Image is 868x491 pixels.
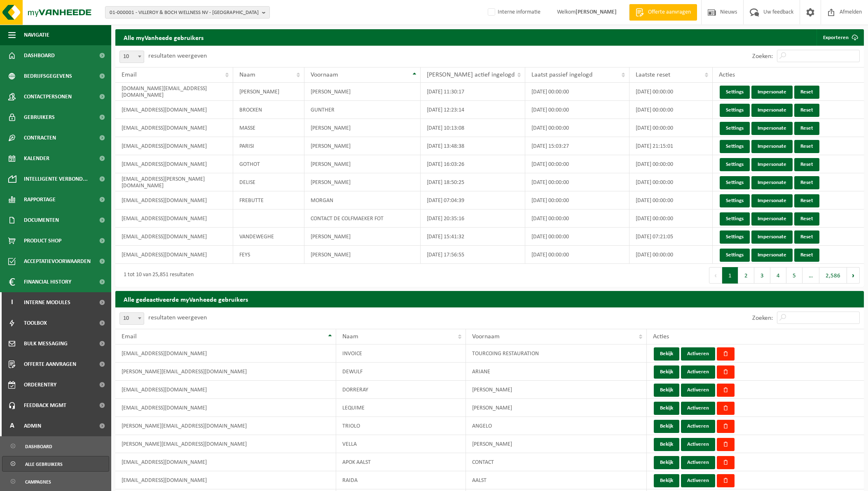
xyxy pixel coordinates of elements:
td: DEWULF [336,363,466,381]
button: Activeren [681,347,715,361]
span: Dashboard [25,439,52,454]
button: Activeren [681,384,715,397]
td: [EMAIL_ADDRESS][DOMAIN_NAME] [115,246,233,264]
button: 1 [722,267,738,284]
td: ANGELO [466,417,647,435]
td: [DATE] 00:00:00 [629,173,713,191]
td: [PERSON_NAME][EMAIL_ADDRESS][DOMAIN_NAME] [115,435,336,453]
span: Laatst passief ingelogd [531,72,592,78]
button: Next [847,267,860,284]
td: [EMAIL_ADDRESS][DOMAIN_NAME] [115,137,233,155]
button: Bekijk [654,474,679,487]
td: APOK AALST [336,453,466,471]
button: 4 [770,267,786,284]
a: Impersonate [751,249,793,262]
td: DORRERAY [336,381,466,399]
td: [DATE] 00:00:00 [525,83,629,101]
a: Reset [794,158,819,171]
a: Settings [720,86,750,99]
td: RAIDA [336,471,466,489]
span: Rapportage [24,189,56,210]
td: [DATE] 00:00:00 [525,119,629,137]
a: Impersonate [751,158,793,171]
span: Gebruikers [24,107,55,128]
h2: Alle myVanheede gebruikers [115,29,212,45]
span: 10 [120,51,144,63]
label: Zoeken: [752,53,773,60]
button: Bekijk [654,384,679,397]
td: TOURCOING RESTAURATION [466,344,647,363]
button: 5 [786,267,802,284]
a: Dashboard [2,438,109,454]
td: [DATE] 00:00:00 [629,191,713,209]
span: Acties [719,72,735,78]
a: Settings [720,194,750,207]
td: [EMAIL_ADDRESS][DOMAIN_NAME] [115,381,336,399]
td: [DATE] 20:35:16 [421,209,525,228]
td: [EMAIL_ADDRESS][DOMAIN_NAME] [115,344,336,363]
td: [DATE] 00:00:00 [525,191,629,209]
button: Bekijk [654,438,679,451]
td: [EMAIL_ADDRESS][DOMAIN_NAME] [115,119,233,137]
span: Naam [239,72,255,78]
button: Activeren [681,474,715,487]
td: TRIOLO [336,417,466,435]
td: [DATE] 00:00:00 [629,83,713,101]
span: Admin [24,416,41,436]
span: Alle gebruikers [25,456,63,472]
a: Offerte aanvragen [629,4,697,21]
div: 1 tot 10 van 25,851 resultaten [119,268,194,283]
button: Activeren [681,456,715,469]
span: 10 [119,51,144,63]
td: BROCKEN [233,101,305,119]
td: [PERSON_NAME] [466,381,647,399]
td: [DATE] 00:00:00 [525,155,629,173]
button: 01-000001 - VILLEROY & BOCH WELLNESS NV - [GEOGRAPHIC_DATA] [105,6,270,19]
td: MASSE [233,119,305,137]
td: [EMAIL_ADDRESS][DOMAIN_NAME] [115,399,336,417]
td: [PERSON_NAME] [304,246,421,264]
strong: [PERSON_NAME] [576,9,617,15]
td: [PERSON_NAME] [304,228,421,246]
td: [EMAIL_ADDRESS][PERSON_NAME][DOMAIN_NAME] [115,173,233,191]
td: FEYS [233,246,305,264]
a: Reset [794,194,819,207]
a: Reset [794,86,819,99]
td: [DATE] 12:23:14 [421,101,525,119]
td: VANDEWEGHE [233,228,305,246]
td: GUNTHER [304,101,421,119]
span: Naam [342,333,358,340]
td: [DATE] 07:21:05 [629,228,713,246]
td: [EMAIL_ADDRESS][DOMAIN_NAME] [115,155,233,173]
span: Email [122,72,137,78]
td: [PERSON_NAME] [304,137,421,155]
td: DELISE [233,173,305,191]
span: Laatste reset [636,72,670,78]
td: [EMAIL_ADDRESS][DOMAIN_NAME] [115,209,233,228]
a: Settings [720,140,750,153]
td: ARIANE [466,363,647,381]
button: 2 [738,267,754,284]
button: Bekijk [654,365,679,379]
td: [DATE] 00:00:00 [525,246,629,264]
a: Reset [794,249,819,262]
span: Email [122,333,137,340]
span: Financial History [24,272,71,292]
span: Documenten [24,210,59,230]
button: Activeren [681,365,715,379]
a: Reset [794,176,819,189]
td: CONTACT [466,453,647,471]
td: [PERSON_NAME] [304,155,421,173]
td: [PERSON_NAME] [233,83,305,101]
a: Impersonate [751,140,793,153]
td: [PERSON_NAME] [304,119,421,137]
td: MORGAN [304,191,421,209]
a: Reset [794,212,819,226]
td: GOTHOT [233,155,305,173]
td: [DATE] 10:13:08 [421,119,525,137]
span: Orderentry Goedkeuring [24,375,93,395]
a: Settings [720,158,750,171]
button: Bekijk [654,402,679,415]
a: Settings [720,249,750,262]
td: [DATE] 00:00:00 [525,209,629,228]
